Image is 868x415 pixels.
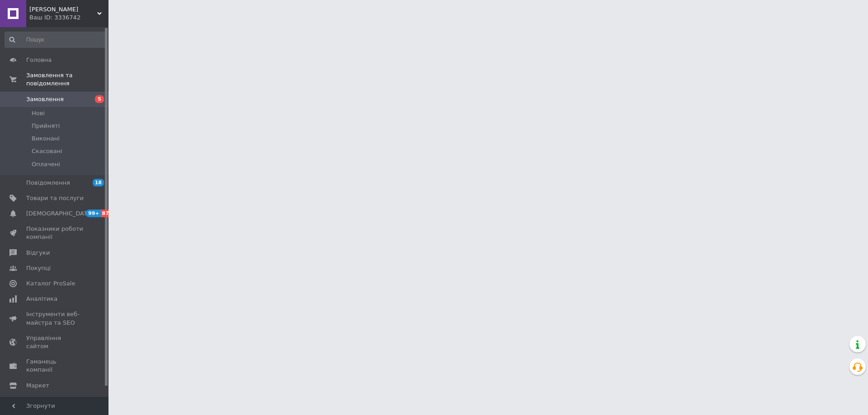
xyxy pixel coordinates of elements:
span: Маркет [26,382,49,390]
span: Товари та послуги [26,194,84,202]
span: Скасовані [32,147,62,155]
span: Повідомлення [26,179,70,187]
span: Оплачені [32,160,60,168]
span: Ейвон Дешево [29,5,97,14]
span: Каталог ProSale [26,280,75,288]
span: 18 [93,179,104,187]
div: Ваш ID: 3336742 [29,14,108,22]
span: Прийняті [32,122,60,130]
span: Відгуки [26,249,50,257]
span: Гаманець компанії [26,358,84,374]
span: Головна [26,56,52,64]
span: Замовлення [26,95,64,103]
span: Нові [32,109,45,117]
span: Інструменти веб-майстра та SEO [26,310,84,326]
span: Аналітика [26,295,57,303]
span: Управління сайтом [26,334,84,350]
span: [DEMOGRAPHIC_DATA] [26,210,93,218]
input: Пошук [5,32,107,48]
span: 5 [95,95,104,103]
span: Замовлення та повідомлення [26,71,108,88]
span: 87 [101,210,111,217]
span: 99+ [86,210,101,217]
span: Виконані [32,135,60,143]
span: Покупці [26,264,51,272]
span: Показники роботи компанії [26,225,84,241]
